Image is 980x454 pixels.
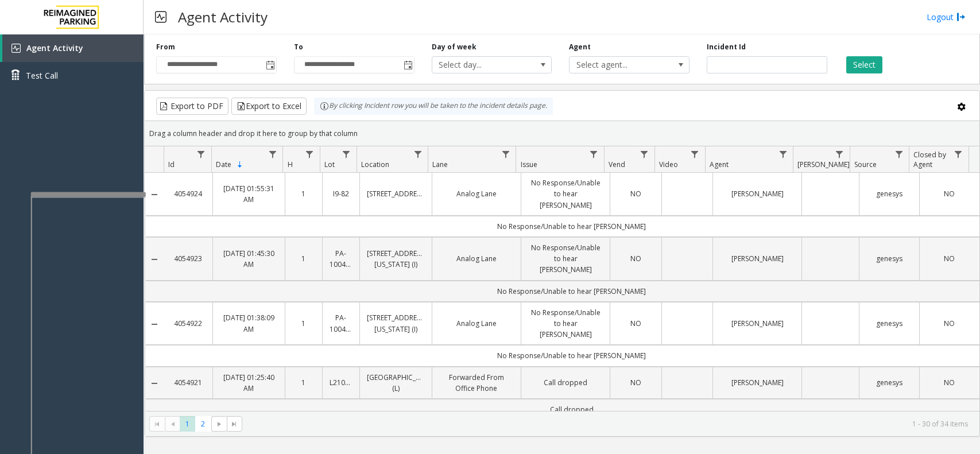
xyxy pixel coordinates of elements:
[164,216,979,237] td: No Response/Unable to hear [PERSON_NAME]
[367,372,425,394] a: [GEOGRAPHIC_DATA] (L)
[630,319,641,328] span: NO
[2,34,144,62] a: Agent Activity
[227,416,242,432] span: Go to the last page
[164,399,979,420] td: Call dropped
[220,183,278,205] a: [DATE] 01:55:31 AM
[569,42,591,52] label: Agent
[866,377,912,388] a: genesys
[292,377,315,388] a: 1
[180,416,195,432] span: Page 1
[231,98,307,115] button: Export to Excel
[866,318,912,329] a: genesys
[439,318,514,329] a: Analog Lane
[155,3,166,31] img: pageIcon
[220,372,278,394] a: [DATE] 01:25:40 AM
[171,253,206,264] a: 4054923
[301,146,317,162] a: H Filter Menu
[617,377,654,388] a: NO
[630,378,641,387] span: NO
[570,57,665,73] span: Select agent...
[944,319,955,328] span: NO
[145,190,164,199] a: Collapse Details
[410,146,425,162] a: Location Filter Menu
[891,146,907,162] a: Source Filter Menu
[220,312,278,334] a: [DATE] 01:38:09 AM
[927,377,973,388] a: NO
[521,160,537,169] span: Issue
[168,160,175,169] span: Id
[637,146,652,162] a: Vend Filter Menu
[211,416,227,432] span: Go to the next page
[171,318,206,329] a: 4054922
[164,281,979,302] td: No Response/Unable to hear [PERSON_NAME]
[215,420,224,429] span: Go to the next page
[292,318,315,329] a: 1
[432,42,477,52] label: Day of week
[944,189,955,199] span: NO
[216,160,231,169] span: Date
[630,189,641,199] span: NO
[314,98,553,115] div: By clicking Incident row you will be taken to the incident details page.
[528,177,603,211] a: No Response/Unable to hear [PERSON_NAME]
[609,160,625,169] span: Vend
[156,98,228,115] button: Export to PDF
[26,42,83,53] span: Agent Activity
[951,146,966,162] a: Closed by Agent Filter Menu
[775,146,791,162] a: Agent Filter Menu
[439,372,514,394] a: Forwarded From Office Phone
[498,146,513,162] a: Lane Filter Menu
[956,11,966,23] img: logout
[439,253,514,264] a: Analog Lane
[927,188,973,199] a: NO
[846,56,882,73] button: Select
[26,69,58,82] span: Test Call
[330,312,353,334] a: PA-1004494
[145,379,164,388] a: Collapse Details
[288,160,293,169] span: H
[927,253,973,264] a: NO
[720,253,795,264] a: [PERSON_NAME]
[367,248,425,270] a: [STREET_ADDRESS][US_STATE] (I)
[710,160,729,169] span: Agent
[944,378,955,387] span: NO
[156,42,175,52] label: From
[195,416,211,432] span: Page 2
[330,188,353,199] a: I9-82
[854,160,877,169] span: Source
[11,44,21,53] img: 'icon'
[528,242,603,275] a: No Response/Unable to hear [PERSON_NAME]
[292,253,315,264] a: 1
[720,377,795,388] a: [PERSON_NAME]
[630,254,641,263] span: NO
[528,377,603,388] a: Call dropped
[659,160,678,169] span: Video
[866,188,912,199] a: genesys
[832,146,847,162] a: Parker Filter Menu
[294,42,303,52] label: To
[145,123,979,143] div: Drag a column header and drop it here to group by that column
[432,57,528,73] span: Select day...
[145,255,164,264] a: Collapse Details
[339,146,354,162] a: Lot Filter Menu
[324,160,335,169] span: Lot
[367,188,425,199] a: [STREET_ADDRESS]
[164,345,979,366] td: No Response/Unable to hear [PERSON_NAME]
[401,57,414,73] span: Toggle popup
[230,420,239,429] span: Go to the last page
[720,318,795,329] a: [PERSON_NAME]
[264,57,276,73] span: Toggle popup
[193,146,209,162] a: Id Filter Menu
[866,253,912,264] a: genesys
[913,150,946,169] span: Closed by Agent
[367,312,425,334] a: [STREET_ADDRESS][US_STATE] (I)
[707,42,746,52] label: Incident Id
[720,188,795,199] a: [PERSON_NAME]
[687,146,703,162] a: Video Filter Menu
[528,307,603,340] a: No Response/Unable to hear [PERSON_NAME]
[220,248,278,270] a: [DATE] 01:45:30 AM
[172,3,273,31] h3: Agent Activity
[944,254,955,263] span: NO
[145,146,979,411] div: Data table
[617,188,654,199] a: NO
[320,102,329,111] img: infoIcon.svg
